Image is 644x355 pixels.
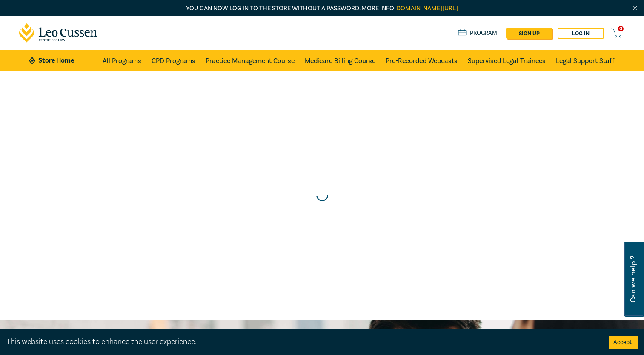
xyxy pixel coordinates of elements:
a: Store Home [29,56,89,65]
div: This website uses cookies to enhance the user experience. [6,336,596,347]
span: 0 [618,26,624,31]
a: Program [458,29,498,38]
a: [DOMAIN_NAME][URL] [394,4,458,12]
a: Log in [558,28,604,39]
a: Supervised Legal Trainees [468,50,546,71]
a: sign up [506,28,552,39]
a: Pre-Recorded Webcasts [386,50,458,71]
a: CPD Programs [152,50,195,71]
a: All Programs [103,50,141,71]
p: You can now log in to the store without a password. More info [19,4,625,13]
img: Close [631,5,638,12]
button: Accept cookies [609,336,638,349]
a: Legal Support Staff [556,50,615,71]
span: Can we help ? [629,247,637,312]
a: Medicare Billing Course [305,50,375,71]
a: Practice Management Course [206,50,295,71]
